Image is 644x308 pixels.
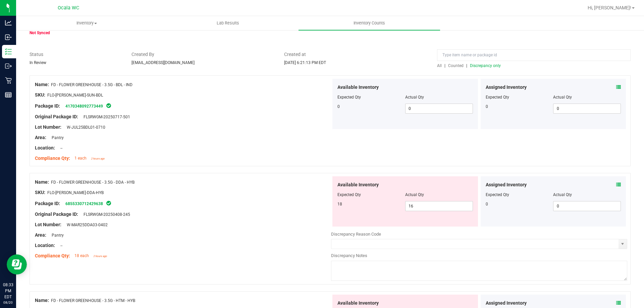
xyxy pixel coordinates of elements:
span: | [444,63,445,68]
span: Original Package ID: [35,211,78,217]
span: FLO-[PERSON_NAME]-DDA-HYB [47,190,104,195]
span: Discrepancy Reason Code [331,232,381,237]
inline-svg: Reports [5,91,12,98]
span: Created By [131,51,274,58]
span: Area: [35,232,46,238]
span: Not Synced [30,30,50,35]
a: 6855330712429638 [65,201,103,206]
inline-svg: Inventory [5,48,12,55]
span: Original Package ID: [35,114,78,119]
p: 08/20 [3,300,13,305]
div: Expected Qty [486,192,553,198]
span: Discrepancy only [470,63,501,68]
span: Ocala WC [58,5,79,11]
span: W-MAR25DDA03-0402 [63,223,108,227]
input: 0 [553,104,621,113]
span: Lab Results [208,20,248,26]
span: 18 each [74,253,89,258]
span: Location: [35,243,55,248]
span: Assigned Inventory [486,181,527,188]
span: Hi, [PERSON_NAME]! [588,5,631,10]
span: Pantry [48,233,64,238]
div: Expected Qty [486,94,553,100]
span: Assigned Inventory [486,300,527,307]
span: Available Inventory [337,181,379,188]
span: FD - FLOWER GREENHOUSE - 3.5G - DDA - HYB [51,180,135,185]
a: Discrepancy only [468,63,501,68]
span: 0 [337,104,340,109]
a: All [437,63,444,68]
span: In Review [30,60,46,65]
span: select [619,239,627,249]
span: SKU: [35,92,45,98]
span: [DATE] 6:21:13 PM EDT [284,60,326,65]
span: FLSRWGM-20250717-501 [80,115,130,119]
span: Actual Qty [405,192,424,197]
a: 4170348092773449 [65,104,103,109]
span: In Sync [106,102,112,109]
span: In Sync [106,200,112,206]
input: 0 [553,201,621,211]
span: Available Inventory [337,300,379,307]
span: Compliance Qty: [35,156,70,161]
div: Actual Qty [553,94,621,100]
span: [EMAIL_ADDRESS][DOMAIN_NAME] [131,60,195,65]
span: Actual Qty [405,95,424,100]
span: Lot Number: [35,124,61,130]
span: FD - FLOWER GREENHOUSE - 3.5G - BDL - IND [51,82,132,87]
input: Type item name or package id [437,49,631,61]
input: 16 [406,201,473,211]
span: Inventory Counts [344,20,394,26]
input: 0 [406,104,473,113]
span: Expected Qty [337,192,361,197]
a: Counted [446,63,466,68]
span: Lot Number: [35,222,61,227]
span: SKU: [35,190,45,195]
span: Pantry [48,135,64,140]
span: Package ID: [35,201,60,206]
inline-svg: Inbound [5,34,12,41]
span: FD - FLOWER GREENHOUSE - 3.5G - HTM - HYB [51,298,135,303]
span: 1 each [74,156,87,161]
div: Discrepancy Notes [331,252,627,259]
span: -- [57,146,62,150]
span: Name: [35,298,49,303]
span: Area: [35,135,46,140]
span: Inventory [16,20,157,26]
span: Status [30,51,121,58]
p: 08:33 PM EDT [3,282,13,300]
span: Name: [35,179,49,185]
inline-svg: Outbound [5,63,12,69]
a: Inventory [16,16,157,30]
inline-svg: Retail [5,77,12,84]
a: Inventory Counts [299,16,440,30]
div: 0 [486,201,553,207]
span: Counted [448,63,464,68]
span: FLO-[PERSON_NAME]-SUN-BDL [47,93,103,98]
span: Package ID: [35,103,60,109]
span: Assigned Inventory [486,84,527,91]
a: Lab Results [157,16,299,30]
span: | [466,63,467,68]
span: All [437,63,442,68]
iframe: Resource center [7,254,27,274]
span: Location: [35,145,55,150]
span: Available Inventory [337,84,379,91]
span: 2 hours ago [93,255,107,258]
span: Expected Qty [337,95,361,100]
span: 2 hours ago [91,157,105,160]
span: Created at [284,51,427,58]
div: 0 [486,104,553,110]
span: FLSRWGM-20250408-245 [80,212,130,217]
span: W-JUL25BDL01-0710 [63,125,105,130]
inline-svg: Analytics [5,19,12,26]
span: -- [57,243,62,248]
span: Compliance Qty: [35,253,70,258]
span: Name: [35,82,49,87]
span: 18 [337,202,342,206]
div: Actual Qty [553,192,621,198]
